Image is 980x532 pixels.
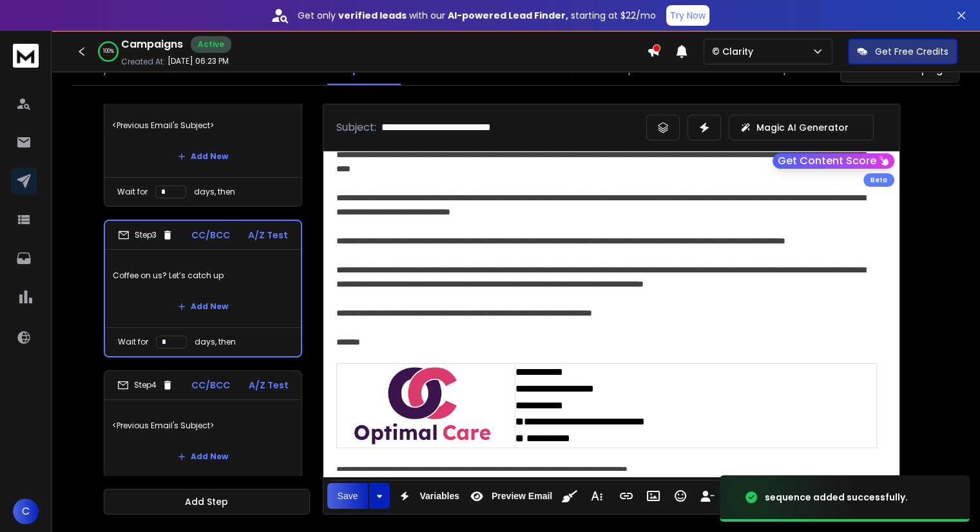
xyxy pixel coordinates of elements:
[756,121,849,134] p: Magic AI Generator
[191,229,230,242] p: CC/BCC
[13,499,39,524] button: C
[191,379,230,392] p: CC/BCC
[489,491,555,502] span: Preview Email
[113,258,293,294] p: Coffee on us? Let’s catch up
[249,379,289,392] p: A/Z Test
[773,153,894,169] button: Get Content Score
[336,120,376,135] p: Subject:
[168,144,238,169] button: Add New
[338,9,407,22] strong: verified leads
[195,337,236,347] p: days, then
[417,491,462,502] span: Variables
[168,56,229,66] p: [DATE] 06:23 PM
[104,220,302,357] li: Step3CC/BCCA/Z TestCoffee on us? Let’s catch upAdd NewWait fordays, then
[863,173,894,187] div: Beta
[121,37,183,52] h1: Campaigns
[712,45,758,58] p: © Clarity
[168,444,238,470] button: Add New
[327,483,369,509] button: Save
[465,483,555,509] button: Preview Email
[641,483,666,509] button: Insert Image (Ctrl+P)
[104,70,302,207] li: Step2CC/BCCA/Z Test<Previous Email's Subject>Add NewWait fordays, then
[392,483,462,509] button: Variables
[875,45,948,58] p: Get Free Credits
[670,9,706,22] p: Try Now
[112,108,294,144] p: <Previous Email's Subject>
[191,36,231,53] div: Active
[194,187,235,197] p: days, then
[666,5,709,26] button: Try Now
[112,408,294,444] p: <Previous Email's Subject>
[557,483,582,509] button: Clean HTML
[118,229,173,241] div: Step 3
[668,483,693,509] button: Emoticons
[168,294,238,319] button: Add New
[614,483,639,509] button: Insert Link (Ctrl+K)
[248,229,288,242] p: A/Z Test
[121,57,165,67] p: Created At:
[103,48,114,55] p: 100 %
[117,187,148,197] p: Wait for
[118,337,148,347] p: Wait for
[448,9,568,22] strong: AI-powered Lead Finder,
[298,9,656,22] p: Get only with our starting at $22/mo
[765,491,908,504] div: sequence added successfully.
[104,489,310,515] button: Add Step
[729,115,874,140] button: Magic AI Generator
[104,370,302,478] li: Step4CC/BCCA/Z Test<Previous Email's Subject>Add New
[848,39,957,64] button: Get Free Credits
[695,483,720,509] button: Insert Unsubscribe Link
[584,483,609,509] button: More Text
[13,44,39,68] img: logo
[117,379,173,391] div: Step 4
